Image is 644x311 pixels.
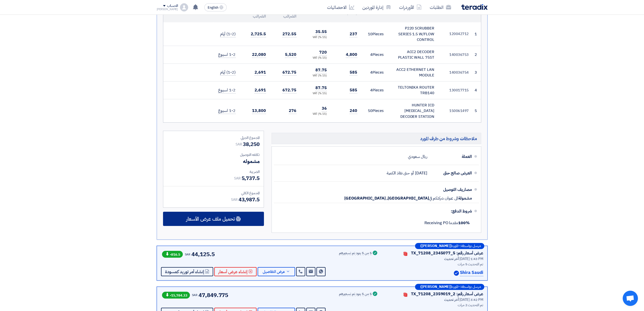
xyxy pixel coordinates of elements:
[370,70,372,75] span: 4
[424,220,470,226] span: مقدما Receiving PO
[285,52,296,58] span: 5,520
[408,152,427,161] div: ريال سعودي
[438,63,473,81] td: 140036754
[218,270,247,274] span: إنشاء عرض أسعار
[458,196,472,201] span: مشمولة
[157,8,178,11] div: [PERSON_NAME]
[473,99,481,122] td: 5
[315,29,327,35] span: 35.55
[263,270,285,274] span: عرض التفاصيل
[322,105,327,112] span: 36
[305,91,327,96] div: (15 %) VAT
[236,142,242,147] span: SAR
[395,1,426,13] a: الأوردرات
[411,291,483,297] div: عرض أسعار رقم: TX_71208_2359019_2
[165,270,204,274] span: إنشاء أمر توريد كمسودة
[361,63,388,81] td: Pieces
[315,67,327,73] span: 87.75
[370,52,372,57] span: 4
[167,152,260,157] div: تكلفه التوصيل
[167,169,260,174] div: الضريبة
[167,135,260,140] div: المجموع الجزئي
[218,52,235,58] span: 1-2 اسبوع
[255,69,266,76] span: 2,691
[431,151,472,163] div: العملة
[461,4,488,10] img: Teradix logo
[452,285,458,289] span: المورد
[323,1,358,13] a: الاحصائيات
[167,190,260,196] div: المجموع الكلي
[358,1,395,13] a: إدارة الموردين
[282,31,296,37] span: 272.55
[180,3,188,11] img: profile_test.png
[214,267,257,276] button: إنشاء عرض أسعار
[185,252,191,257] span: SAR
[392,25,434,43] div: P220 SCRUBBER SERIES 1.5 W/FLOW CONTROL
[339,251,372,255] div: 5 من 5 بنود تم تسعيرهم
[272,133,481,144] h5: ملاحظات وشروط من طرف المورد
[315,85,327,91] span: 87.75
[252,52,266,58] span: 22,080
[199,291,228,299] span: 47,849.775
[234,176,241,181] span: SAR
[243,157,259,165] span: مشموله
[242,174,260,182] span: 5,737.5
[350,87,357,93] span: 585
[411,250,483,256] div: عرض أسعار رقم: TX_71208_2345077_5
[438,81,473,99] td: 130017715
[282,69,296,76] span: 672.75
[384,261,483,267] div: تم التحديث 5 مرات
[438,46,473,63] td: 140036753
[361,22,388,46] td: Pieces
[218,108,235,114] span: 1-2 اسبوع
[305,56,327,60] div: (15 %) VAT
[239,196,260,203] span: 43,987.5
[167,4,178,8] div: الحساب
[305,112,327,116] div: (15 %) VAT
[473,63,481,81] td: 3
[350,108,357,114] span: 240
[392,85,434,96] div: TELTONIKA ROUTER TRB140
[162,251,183,258] span: -816.5
[460,244,481,248] span: مرسل بواسطة:
[346,52,357,58] span: 4,800
[344,196,429,201] span: [GEOGRAPHIC_DATA], [GEOGRAPHIC_DATA]
[431,167,472,179] div: العرض صالح حتى
[161,267,213,276] button: إنشاء أمر توريد كمسودة
[350,69,357,76] span: 585
[460,269,483,276] p: Shira Saudi
[392,67,434,78] div: ACC2 ETHERNET LAN MODULE
[452,244,458,248] span: المورد
[220,31,235,37] span: (1-2) أيام
[429,196,458,201] span: الى عنوان شركتكم في
[411,171,414,176] span: أو
[415,243,484,249] div: –
[392,49,434,60] div: ACC2 DECODER PLASTIC WALL 75ST
[361,81,388,99] td: Pieces
[459,256,483,261] span: [DATE] 1:43 PM
[282,205,472,217] div: شروط الدفع:
[459,297,483,302] span: [DATE] 3:42 PM
[368,108,372,113] span: 50
[243,140,259,148] span: 38,250
[426,1,455,13] a: الطلبات
[186,217,235,221] span: تحميل ملف عرض الأسعار
[384,302,483,308] div: تم التحديث 2 مرات
[415,171,427,176] span: [DATE]
[162,292,190,299] span: -15,784.33
[305,35,327,40] div: (15 %) VAT
[319,49,327,56] span: 720
[252,108,266,114] span: 13,800
[258,267,295,276] button: عرض التفاصيل
[191,250,214,258] span: 44,125.5
[370,87,372,93] span: 4
[208,6,218,9] span: English
[204,3,227,11] button: English
[361,46,388,63] td: Pieces
[623,291,638,306] div: Open chat
[387,171,410,176] span: حتى نفاذ الكمية
[420,285,452,289] b: ([PERSON_NAME])
[438,99,473,122] td: 150061497
[473,81,481,99] td: 4
[473,46,481,63] td: 2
